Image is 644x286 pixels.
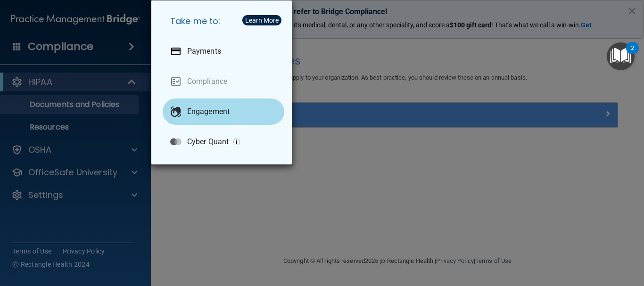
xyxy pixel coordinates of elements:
[163,38,284,65] a: Payments
[187,137,229,147] p: Cyber Quant
[242,15,281,25] button: Learn More
[245,17,279,24] div: Learn More
[187,107,230,116] p: Engagement
[481,219,633,257] iframe: Drift Widget Chat Controller
[187,47,221,56] p: Payments
[607,42,635,70] button: Open Resource Center, 2 new notifications
[163,8,284,34] h5: Take me to:
[163,129,284,155] a: Cyber Quant
[631,48,634,60] div: 2
[163,98,284,125] a: Engagement
[163,68,284,95] a: Compliance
